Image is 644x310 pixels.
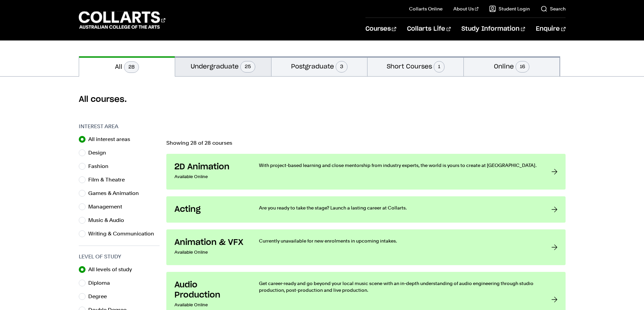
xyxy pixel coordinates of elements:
label: Writing & Communication [88,229,160,238]
span: 25 [240,61,255,73]
a: 2D Animation Available Online With project-based learning and close mentorship from industry expe... [166,154,566,190]
a: Student Login [489,5,530,12]
h3: Animation & VFX [174,237,245,248]
label: Film & Theatre [88,175,130,185]
a: Courses [365,18,396,40]
p: Available Online [174,248,245,257]
span: 3 [336,61,348,73]
button: Short Courses1 [367,56,463,76]
div: Go to homepage [79,10,165,30]
p: With project-based learning and close mentorship from industry experts, the world is yours to cre... [259,162,538,169]
a: Animation & VFX Available Online Currently unavailable for new enrolments in upcoming intakes. [166,229,566,265]
h3: Level of Study [79,253,160,261]
p: Are you ready to take the stage? Launch a lasting career at Collarts. [259,204,538,211]
h3: 2D Animation [174,162,245,172]
label: Fashion [88,162,114,171]
label: Management [88,202,127,212]
h2: All courses. [79,94,566,105]
a: Study Information [461,18,525,40]
span: 16 [516,61,529,73]
label: Diploma [88,278,115,288]
h3: Interest Area [79,122,160,131]
span: 28 [124,61,139,73]
p: Showing 28 of 28 courses [166,140,566,146]
a: Search [541,5,566,12]
label: All interest areas [88,135,136,144]
a: Collarts Online [409,5,443,12]
p: Get career-ready and go beyond your local music scene with an in-depth understanding of audio eng... [259,280,538,293]
button: All28 [79,56,175,77]
button: Postgraduate3 [271,56,367,76]
button: Undergraduate25 [175,56,271,76]
a: Enquire [536,18,565,40]
button: Online16 [464,56,560,76]
label: Degree [88,292,112,301]
label: Music & Audio [88,216,129,225]
h3: Acting [174,204,245,215]
p: Available Online [174,172,245,181]
a: Collarts Life [407,18,451,40]
a: About Us [453,5,478,12]
a: Acting Are you ready to take the stage? Launch a lasting career at Collarts. [166,196,566,223]
label: All levels of study [88,265,138,274]
p: Available Online [174,300,245,310]
label: Games & Animation [88,189,144,198]
label: Design [88,148,112,158]
span: 1 [434,61,445,73]
p: Currently unavailable for new enrolments in upcoming intakes. [259,237,538,244]
h3: Audio Production [174,280,245,300]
